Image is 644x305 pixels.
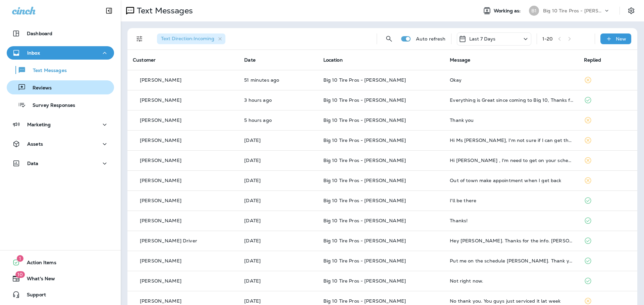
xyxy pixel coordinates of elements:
[7,157,114,170] button: Data
[26,102,75,109] p: Survey Responses
[625,5,637,17] button: Settings
[494,8,522,14] span: Working as:
[7,98,114,112] button: Survey Responses
[244,258,312,263] p: Sep 10, 2025 02:27 PM
[244,138,312,143] p: Sep 11, 2025 01:35 PM
[450,178,573,183] div: Out of town make appointment when I get back
[450,57,470,63] span: Message
[450,238,573,243] div: Hey Monica. Thanks for the info. Morris
[133,32,146,46] button: Filters
[323,198,406,204] span: Big 10 Tire Pros - [PERSON_NAME]
[140,77,181,83] p: [PERSON_NAME]
[27,141,43,147] p: Assets
[7,27,114,40] button: Dashboard
[450,198,573,203] div: I'll be there
[20,292,46,300] span: Support
[323,137,406,143] span: Big 10 Tire Pros - [PERSON_NAME]
[7,46,114,60] button: Inbox
[584,57,601,63] span: Replied
[140,278,181,284] p: [PERSON_NAME]
[134,6,193,16] p: Text Messages
[27,50,40,56] p: Inbox
[450,118,573,123] div: Thank you
[140,118,181,123] p: [PERSON_NAME]
[7,256,114,269] button: 1Action Items
[140,218,181,223] p: [PERSON_NAME]
[140,298,181,304] p: [PERSON_NAME]
[323,298,406,304] span: Big 10 Tire Pros - [PERSON_NAME]
[529,6,539,16] div: B1
[244,178,312,183] p: Sep 11, 2025 01:12 PM
[450,158,573,163] div: Hi Monica , I'm need to get on your schedule . Next week sometime . (Wednesday morning only ) or ...
[323,157,406,163] span: Big 10 Tire Pros - [PERSON_NAME]
[7,288,114,301] button: Support
[27,161,39,166] p: Data
[133,57,156,63] span: Customer
[244,77,312,83] p: Sep 12, 2025 01:09 PM
[323,57,343,63] span: Location
[450,77,573,83] div: Okay
[7,137,114,151] button: Assets
[140,258,181,263] p: [PERSON_NAME]
[244,97,312,103] p: Sep 12, 2025 10:35 AM
[140,178,181,183] p: [PERSON_NAME]
[323,238,406,244] span: Big 10 Tire Pros - [PERSON_NAME]
[244,158,312,163] p: Sep 11, 2025 01:17 PM
[7,118,114,131] button: Marketing
[7,63,114,77] button: Text Messages
[323,258,406,264] span: Big 10 Tire Pros - [PERSON_NAME]
[323,278,406,284] span: Big 10 Tire Pros - [PERSON_NAME]
[17,255,23,262] span: 1
[542,36,553,42] div: 1 - 20
[543,8,603,13] p: Big 10 Tire Pros - [PERSON_NAME]
[27,122,51,127] p: Marketing
[450,258,573,263] div: Put me on the schedule Monica. Thank you
[244,298,312,304] p: Sep 10, 2025 01:17 PM
[244,57,256,63] span: Date
[323,117,406,123] span: Big 10 Tire Pros - [PERSON_NAME]
[244,198,312,203] p: Sep 11, 2025 07:04 AM
[323,177,406,183] span: Big 10 Tire Pros - [PERSON_NAME]
[244,278,312,284] p: Sep 10, 2025 01:23 PM
[450,97,573,103] div: Everything is Great since coming to Big 10, Thanks for checking
[469,36,496,42] p: Last 7 Days
[140,198,181,203] p: [PERSON_NAME]
[416,36,446,42] p: Auto refresh
[20,260,56,268] span: Action Items
[323,77,406,83] span: Big 10 Tire Pros - [PERSON_NAME]
[140,238,197,243] p: [PERSON_NAME] Driver
[20,276,55,284] span: What's New
[244,118,312,123] p: Sep 12, 2025 08:36 AM
[244,218,312,223] p: Sep 10, 2025 09:51 PM
[157,33,225,44] div: Text Direction:Incoming
[140,158,181,163] p: [PERSON_NAME]
[323,218,406,224] span: Big 10 Tire Pros - [PERSON_NAME]
[15,271,25,278] span: 10
[382,32,396,46] button: Search Messages
[100,4,118,17] button: Collapse Sidebar
[7,272,114,285] button: 10What's New
[323,97,406,103] span: Big 10 Tire Pros - [PERSON_NAME]
[450,298,573,304] div: No thank you. You guys just serviced it lat week
[161,35,214,42] span: Text Direction : Incoming
[244,238,312,243] p: Sep 10, 2025 02:52 PM
[616,36,626,42] p: New
[27,31,52,36] p: Dashboard
[450,138,573,143] div: Hi Ms Monica, I'm not sure if I can get there anytime soon
[26,68,67,74] p: Text Messages
[26,85,52,91] p: Reviews
[140,97,181,103] p: [PERSON_NAME]
[450,218,573,223] div: Thanks!
[450,278,573,284] div: Not right now.
[140,138,181,143] p: [PERSON_NAME]
[7,80,114,94] button: Reviews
